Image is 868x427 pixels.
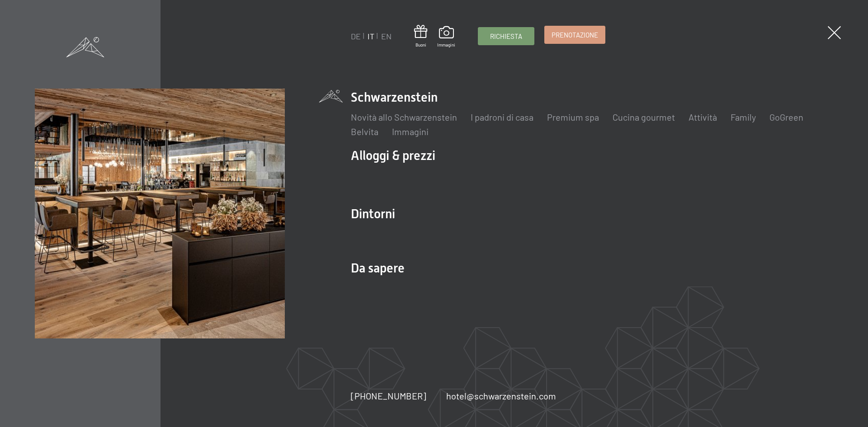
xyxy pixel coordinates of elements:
[545,26,605,43] a: Prenotazione
[689,112,717,122] a: Attività
[446,389,556,402] a: hotel@schwarzenstein.com
[731,112,756,122] a: Family
[471,112,533,122] a: I padroni di casa
[769,112,803,122] a: GoGreen
[437,42,455,48] span: Immagini
[552,30,598,40] span: Prenotazione
[437,26,455,48] a: Immagini
[414,25,427,48] a: Buoni
[368,31,374,41] a: IT
[478,28,534,45] a: Richiesta
[547,112,599,122] a: Premium spa
[351,390,426,401] span: [PHONE_NUMBER]
[392,126,429,137] a: Immagini
[414,42,427,48] span: Buoni
[613,112,675,122] a: Cucina gourmet
[381,31,392,41] a: EN
[490,32,522,41] span: Richiesta
[351,126,378,137] a: Belvita
[351,389,426,402] a: [PHONE_NUMBER]
[351,31,361,41] a: DE
[351,112,457,122] a: Novità allo Schwarzenstein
